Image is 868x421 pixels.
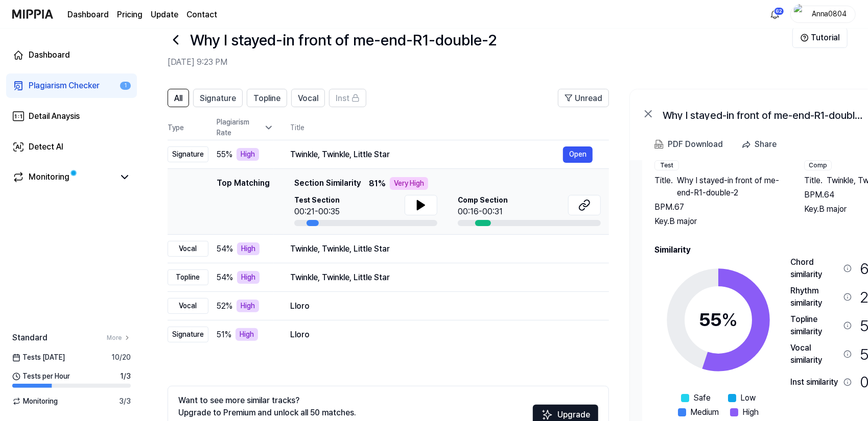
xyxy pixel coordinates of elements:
span: 81 % [369,178,386,190]
h2: [DATE] 9:23 PM [168,56,792,68]
h1: Why I stayed-in front of me-end-R1-double-2 [190,29,497,52]
div: Lloro [290,300,593,312]
th: Title [290,115,609,140]
div: Test [654,160,679,170]
div: Monitoring [29,171,69,183]
div: Detect AI [29,141,63,153]
button: profileAnna0804 [790,6,856,23]
div: Top Matching [217,177,270,226]
span: Safe [693,392,711,404]
a: Detect AI [6,135,137,159]
span: Low [740,392,756,404]
div: 00:16-00:31 [458,206,508,218]
div: Why I stayed-in front of me-end-R1-double-2 [663,108,867,120]
span: 10 / 20 [111,352,131,363]
a: Monitoring [12,171,114,183]
span: Monitoring [12,396,58,407]
img: profile [794,4,806,24]
div: Very High [390,177,428,190]
img: 알림 [769,8,781,20]
span: Signature [200,92,236,105]
div: Vocal similarity [790,342,839,366]
div: Signature [168,146,208,162]
button: Inst [329,89,366,107]
th: Type [168,115,208,140]
div: BPM. 67 [654,201,784,213]
div: High [237,300,259,312]
button: Pricing [117,9,143,21]
a: Detail Anaysis [6,104,137,129]
div: Twinkle, Twinkle, Little Star [290,271,593,284]
div: Plagiarism Rate [217,117,274,138]
button: Tutorial [792,28,848,48]
span: Why I stayed-in front of me-end-R1-double-2 [677,175,784,199]
div: Comp [804,160,832,170]
div: Topline [168,269,208,285]
button: 알림62 [767,6,783,22]
img: Help [801,34,809,42]
span: % [721,309,738,331]
span: 52 % [217,300,232,312]
a: Dashboard [67,9,109,21]
div: Twinkle, Twinkle, Little Star [290,148,563,161]
div: PDF Download [668,138,723,151]
div: Signature [168,327,208,342]
span: Unread [575,92,602,105]
button: Vocal [291,89,325,107]
a: Plagiarism Checker1 [6,73,137,98]
a: Dashboard [6,43,137,67]
div: 00:21-00:35 [294,206,340,218]
span: Comp Section [458,195,508,206]
span: Tests per Hour [12,371,70,382]
a: Update [151,9,178,21]
div: Chord similarity [790,256,839,281]
span: Vocal [298,92,318,105]
button: Unread [558,89,609,107]
span: Section Similarity [294,177,361,190]
a: More [107,333,131,342]
div: Rhythm similarity [790,285,839,309]
div: Anna0804 [809,8,849,19]
span: High [742,406,759,418]
div: Detail Anaysis [29,110,80,122]
div: Dashboard [29,49,70,61]
span: Medium [690,406,719,418]
span: 3 / 3 [119,396,131,407]
span: 54 % [217,243,233,255]
div: 55 [699,306,738,334]
span: 51 % [217,329,231,341]
span: 55 % [217,148,232,161]
div: 62 [774,7,784,15]
div: High [236,328,258,341]
button: All [168,89,189,107]
span: Test Section [294,195,340,206]
div: Inst similarity [790,376,839,388]
span: Inst [336,92,349,105]
span: Title . [654,175,673,199]
img: Sparkles [541,409,553,421]
button: Signature [193,89,243,107]
span: Tests [DATE] [12,352,65,363]
span: Title . [804,175,823,187]
div: High [237,148,259,161]
div: 1 [120,82,131,90]
button: Share [737,134,785,155]
div: Topline similarity [790,313,839,338]
div: Vocal [168,241,208,257]
span: 1 / 3 [120,371,131,382]
button: Open [563,146,593,163]
span: 54 % [217,271,233,284]
div: High [237,271,260,284]
button: PDF Download [652,134,725,155]
img: PDF Download [654,140,664,149]
div: Lloro [290,329,593,341]
div: Key. B major [654,215,784,228]
span: Standard [12,332,48,344]
span: All [174,92,182,105]
div: Share [755,138,777,151]
button: Topline [247,89,287,107]
div: Vocal [168,298,208,314]
a: Contact [186,9,217,21]
span: Topline [253,92,280,105]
